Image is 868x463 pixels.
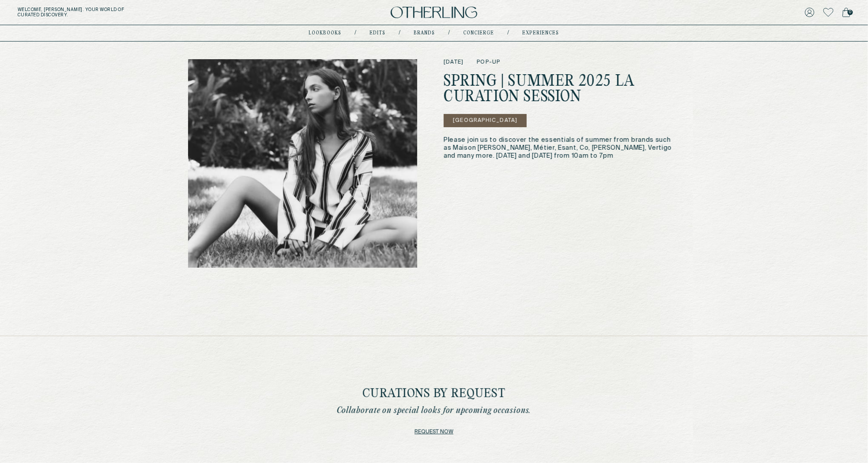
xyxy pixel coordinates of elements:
a: experiences [523,31,559,35]
img: logo [391,7,477,19]
img: event image [188,59,417,268]
a: Request now [415,426,453,438]
a: lookbooks [309,31,342,35]
button: [GEOGRAPHIC_DATA] [444,114,527,127]
a: Brands [414,31,435,35]
span: 0 [848,10,853,15]
h2: Curations by Request [362,388,506,400]
div: / [508,30,509,37]
a: concierge [464,31,494,35]
div: / [449,30,450,37]
div: / [399,30,401,37]
p: Collaborate on special looks for upcoming occasions. [337,405,532,417]
div: / [355,30,357,37]
span: pop-up [477,59,500,65]
a: 0 [842,6,850,19]
span: [DATE] [444,59,464,65]
p: Please join us to discover the essentials of summer from brands such as Maison [PERSON_NAME], Mét... [444,136,680,160]
h5: Welcome, [PERSON_NAME] . Your world of curated discovery. [18,7,268,18]
h1: Spring | Summer 2025 La Curation Session [444,74,680,105]
a: Edits [370,31,386,35]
